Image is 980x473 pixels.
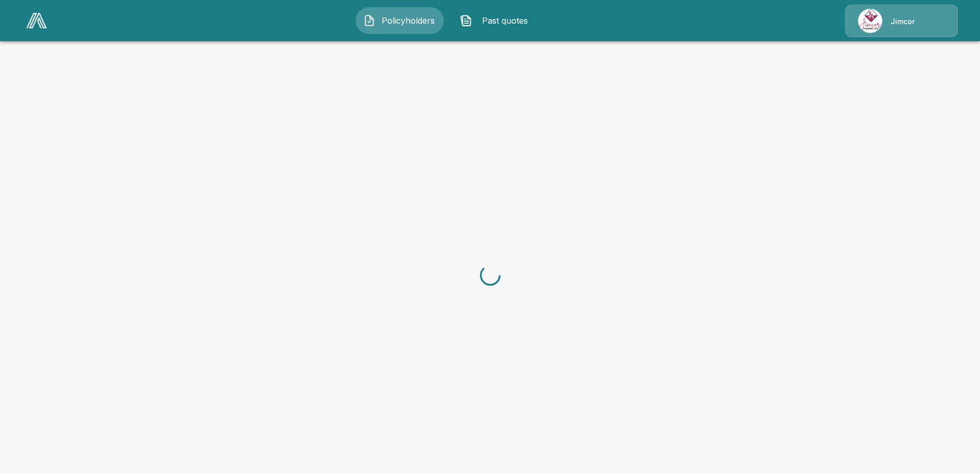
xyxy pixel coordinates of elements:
[460,14,472,27] img: Past quotes Icon
[476,14,533,27] span: Past quotes
[355,7,444,34] button: Policyholders IconPolicyholders
[380,14,436,27] span: Policyholders
[452,7,541,34] button: Past quotes IconPast quotes
[26,13,47,28] img: AA Logo
[363,14,376,27] img: Policyholders Icon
